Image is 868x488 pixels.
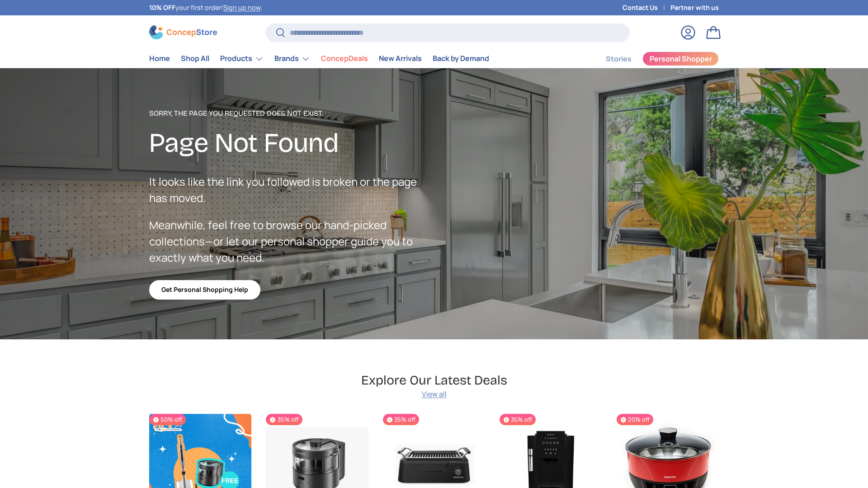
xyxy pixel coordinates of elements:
summary: Products [215,50,269,68]
a: ConcepDeals [321,50,368,67]
a: Products [220,50,264,68]
p: your first order! . [149,3,262,13]
h2: Page Not Found [149,126,434,160]
a: Sign up now [223,3,260,12]
span: 50% off [149,414,186,425]
p: Sorry, the page you requested does not exist. [149,108,434,119]
span: 35% off [500,414,536,425]
strong: 10% OFF [149,3,175,12]
a: Personal Shopper [642,52,719,66]
p: Meanwhile, feel free to browse our hand-picked collections—or let our personal shopper guide you ... [149,217,434,266]
span: 20% off [617,414,653,425]
a: Home [149,50,170,67]
a: Get Personal Shopping Help [149,280,260,300]
nav: Primary [149,50,489,68]
summary: Brands [269,50,316,68]
a: Stories [606,50,632,68]
span: 35% off [266,414,302,425]
a: Contact Us [623,3,670,13]
a: Brands [274,50,310,68]
a: Partner with us [670,3,719,13]
span: Personal Shopper [650,55,712,62]
a: New Arrivals [379,50,422,67]
nav: Secondary [584,50,719,68]
p: It looks like the link you followed is broken or the page has moved. [149,174,434,206]
a: Back by Demand [433,50,489,67]
h2: Explore Our Latest Deals [361,372,507,389]
a: Shop All [181,50,209,67]
img: ConcepStore [149,25,217,39]
span: 35% off [383,414,419,425]
a: View all [422,389,447,399]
